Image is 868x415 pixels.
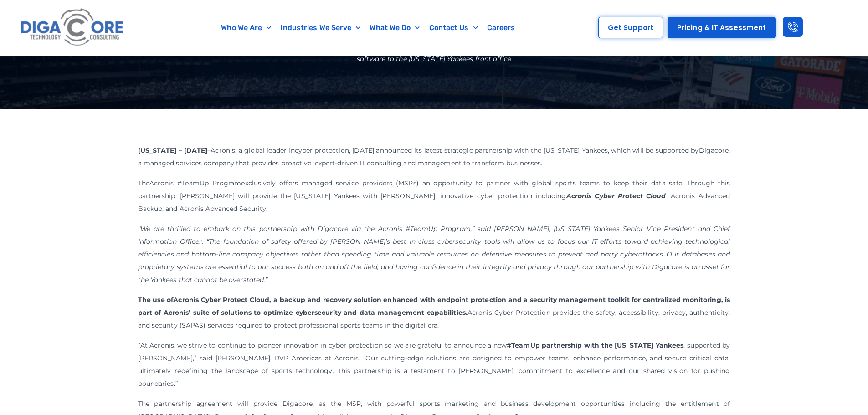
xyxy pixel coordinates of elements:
[507,341,683,349] strong: #TeamUp partnership with the [US_STATE] Yankees
[365,17,424,38] a: What We Do
[216,17,276,38] a: Who We Are
[138,296,730,317] strong: The use of , a backup and recovery solution enhanced with endpoint protection and a security mana...
[211,146,235,154] a: Acronis
[138,179,730,213] span: The exclusively offers managed service providers (MSPs) an opportunity to partner with global spo...
[598,17,663,38] a: Get Support
[138,146,730,167] span: – , a global leader in , [DATE] announced its latest strategic partnership with the [US_STATE] Ya...
[608,24,653,31] span: Get Support
[677,24,766,31] span: Pricing & IT Assessment
[149,179,241,187] a: Acronis #TeamUp Program
[138,296,730,329] span: Acronis Cyber Protection provides the safety, accessibility, privacy, authenticity, and security ...
[483,17,520,38] a: Careers
[171,17,566,38] nav: Menu
[566,192,666,200] strong: Acronis Cyber Protect Cloud
[138,341,730,388] span: “At Acronis, we strive to continue to pioneer innovation in cyber protection so we are grateful t...
[276,17,365,38] a: Industries We Serve
[699,146,729,154] a: Digacore
[138,146,208,154] strong: [US_STATE] – [DATE]
[425,17,483,38] a: Contact Us
[295,146,349,154] a: cyber protection
[668,17,776,38] a: Pricing & IT Assessment
[18,5,127,51] img: Digacore logo 1
[173,296,269,304] a: Acronis Cyber Protect Cloud
[138,225,730,284] em: “We are thrilled to embark on this partnership with Digacore via the Acronis #TeamUp Program,” sa...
